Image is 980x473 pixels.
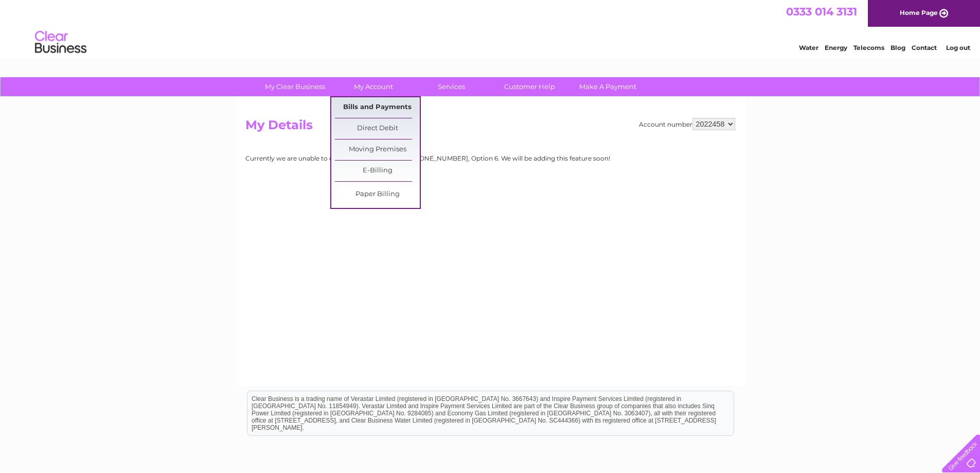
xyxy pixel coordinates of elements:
[912,44,937,51] a: Contact
[335,97,420,118] a: Bills and Payments
[946,44,970,51] a: Log out
[786,5,857,18] a: 0333 014 3131
[245,153,610,163] p: Currently we are unable to do this online. Please call [PHONE_NUMBER], Option 6. We will be addin...
[331,77,416,96] a: My Account
[825,44,847,51] a: Energy
[890,44,905,51] a: Blog
[335,161,420,181] a: E-Billing
[639,118,735,130] div: Account number
[253,77,337,96] a: My Clear Business
[335,139,420,160] a: Moving Premises
[565,77,650,96] a: Make A Payment
[34,27,87,58] img: logo.png
[335,118,420,139] a: Direct Debit
[487,77,572,96] a: Customer Help
[247,6,734,50] div: Clear Business is a trading name of Verastar Limited (registered in [GEOGRAPHIC_DATA] No. 3667643...
[245,118,735,137] h2: My Details
[853,44,884,51] a: Telecoms
[409,77,494,96] a: Services
[799,44,818,51] a: Water
[335,184,420,205] a: Paper Billing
